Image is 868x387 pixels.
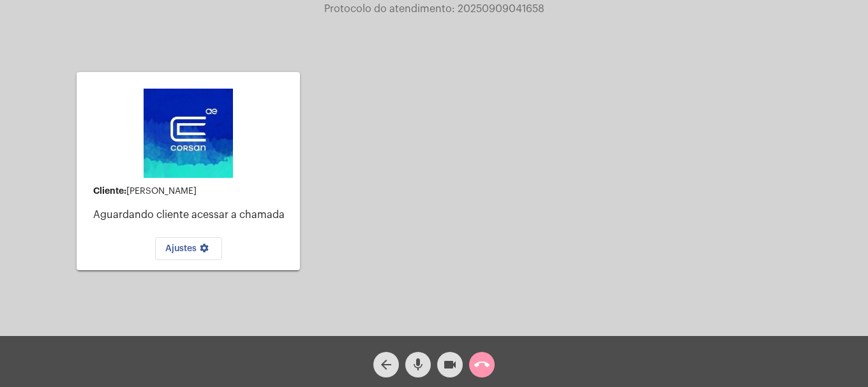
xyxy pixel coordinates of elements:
mat-icon: videocam [442,357,458,372]
mat-icon: call_end [474,357,490,372]
button: Ajustes [155,237,222,260]
span: Protocolo do atendimento: 20250909041658 [324,4,544,14]
mat-icon: arrow_back [378,357,394,372]
mat-icon: settings [197,243,212,258]
span: Ajustes [165,244,212,253]
p: Aguardando cliente acessar a chamada [93,209,290,221]
img: d4669ae0-8c07-2337-4f67-34b0df7f5ae4.jpeg [144,89,233,178]
div: [PERSON_NAME] [93,186,290,196]
strong: Cliente: [93,186,126,195]
mat-icon: mic [410,357,426,372]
